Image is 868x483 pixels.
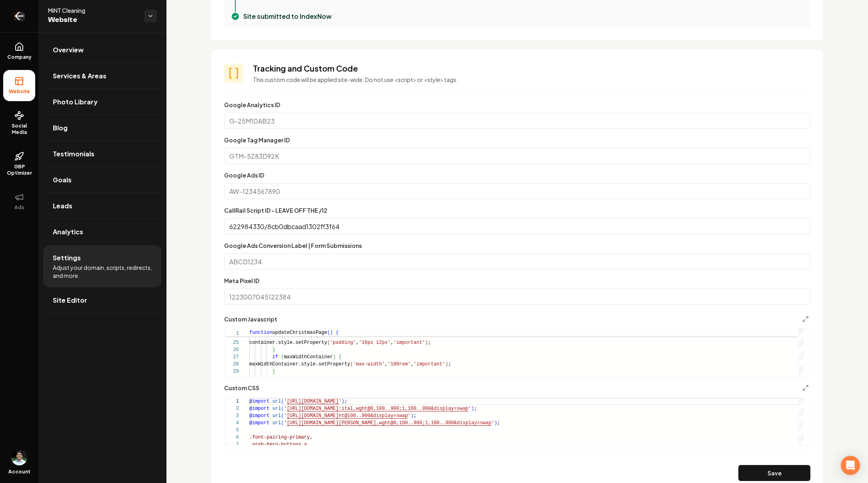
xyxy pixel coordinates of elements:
[224,385,259,391] label: Custom CSS
[273,330,327,335] span: updateChristmasPage
[3,186,35,217] button: Ads
[341,406,468,411] span: ital,wght@0,100..900;1,100..900&display=swap
[327,330,330,335] span: (
[224,172,264,179] label: Google Ads ID
[249,330,273,335] span: function
[273,354,278,360] span: if
[4,54,35,60] span: Company
[3,145,35,183] a: GBP Optimizer
[841,456,860,475] div: Open Intercom Messenger
[249,435,310,440] span: .font-pairing-primary
[350,361,353,367] span: (
[273,376,284,381] span: else
[307,442,310,447] span: ,
[249,420,269,426] span: @import
[253,76,810,84] p: This custom code will be applied site-wide. Do not use <script> or <style> tags.
[225,346,239,353] div: 26
[376,420,491,426] span: ,wght@0,100..900;1,100..900&display=swap
[43,115,162,141] a: Blog
[224,253,810,269] input: ABCD1234
[284,406,287,411] span: '
[273,347,275,353] span: }
[281,413,284,419] span: (
[224,289,810,305] input: 1223007045122384
[359,340,391,345] span: '16px 12px'
[411,361,413,367] span: ,
[310,435,313,440] span: ,
[281,399,284,404] span: (
[273,369,275,374] span: }
[253,63,810,74] h3: Tracking and Custom Code
[281,420,284,426] span: (
[53,175,72,185] span: Goals
[43,89,162,115] a: Photo Library
[448,361,451,367] span: ;
[287,420,376,426] span: [URL][DOMAIN_NAME][PERSON_NAME]
[3,36,35,67] a: Company
[53,253,81,263] span: Settings
[284,399,287,404] span: '
[43,219,162,245] a: Analytics
[53,201,72,211] span: Leads
[225,405,239,412] div: 2
[225,368,239,375] div: 29
[284,420,287,426] span: '
[333,354,336,360] span: )
[225,361,239,368] div: 28
[224,148,810,164] input: GTM-5Z83D92K
[393,340,425,345] span: 'important'
[48,6,138,14] span: MiNT Cleaning
[53,71,106,81] span: Services & Areas
[11,449,27,465] button: Open user button
[43,141,162,167] a: Testimonials
[339,354,341,360] span: {
[249,340,327,345] span: container.style.setProperty
[428,340,431,345] span: ;
[53,263,152,279] span: Adjust your domain, scripts, redirects, and more.
[43,193,162,219] a: Leads
[273,399,281,404] span: url
[3,164,35,176] span: GBP Optimizer
[284,413,287,419] span: '
[8,469,30,475] span: Account
[281,354,284,360] span: (
[273,420,281,426] span: url
[497,420,500,426] span: ;
[249,442,301,447] span: .grab-hero-buttons
[225,398,239,405] div: 1
[356,340,359,345] span: ,
[225,419,239,427] div: 4
[471,406,474,411] span: )
[224,218,810,234] input: XXXXXXX/XXXXXXX
[339,399,341,404] span: '
[330,330,333,335] span: )
[48,14,138,26] span: Website
[287,399,339,404] span: [URL][DOMAIN_NAME]
[225,427,239,434] div: 5
[225,339,239,346] div: 25
[11,449,27,465] img: Arwin Rahmatpanah
[43,37,162,63] a: Overview
[385,361,387,367] span: ,
[6,88,33,95] span: Website
[53,227,83,237] span: Analytics
[445,361,448,367] span: )
[391,340,393,345] span: ,
[341,399,344,404] span: )
[273,406,281,411] span: url
[267,376,269,381] span: }
[43,63,162,89] a: Services & Areas
[43,287,162,313] a: Site Editor
[287,406,342,411] span: [URL][DOMAIN_NAME]:
[345,399,347,404] span: ;
[327,340,330,345] span: (
[414,413,417,419] span: ;
[11,204,28,211] span: Ads
[738,465,810,481] button: Save
[339,413,408,419] span: ht@100..900&display=swap
[287,413,339,419] span: [URL][DOMAIN_NAME]
[225,441,239,448] div: 7
[225,353,239,361] div: 27
[284,354,333,360] span: maxWidthContainer
[468,406,471,411] span: '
